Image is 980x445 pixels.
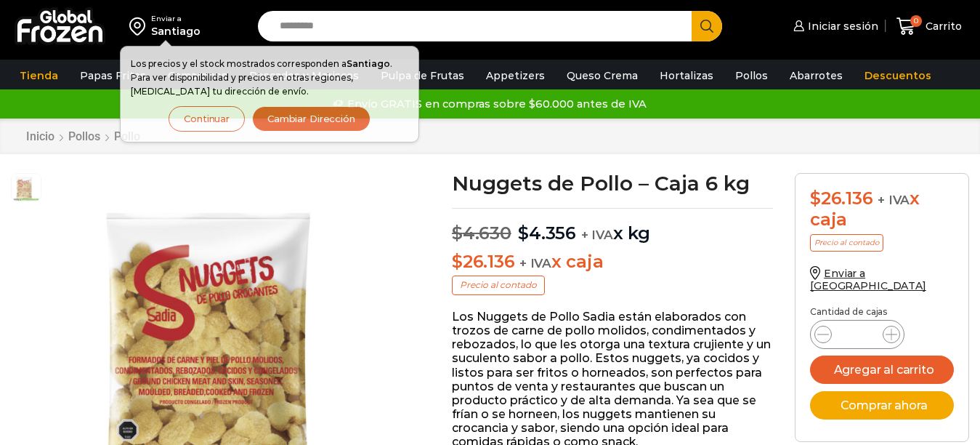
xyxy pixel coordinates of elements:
div: Santiago [151,24,201,39]
h1: Nuggets de Pollo – Caja 6 kg [452,173,773,193]
a: Tienda [12,62,65,89]
span: Iniciar sesión [804,19,878,33]
button: Comprar ahora [810,391,954,420]
a: Pulpa de Frutas [373,62,471,89]
a: Pollos [68,129,101,143]
bdi: 4.356 [518,222,576,244]
button: Agregar al carrito [810,356,954,384]
a: Iniciar sesión [790,12,878,41]
span: $ [452,251,463,272]
p: Precio al contado [452,276,545,294]
span: + IVA [581,228,613,242]
p: x kg [452,208,773,244]
bdi: 26.136 [810,188,872,209]
bdi: 26.136 [452,251,514,272]
nav: Breadcrumb [25,129,141,143]
span: $ [452,222,463,244]
a: Appetizers [479,62,552,89]
input: Product quantity [843,324,871,345]
span: + IVA [519,256,551,270]
span: nuggets [12,174,41,203]
div: x caja [810,188,954,230]
button: Search button [692,11,722,41]
button: Continuar [169,106,245,132]
a: Enviar a [GEOGRAPHIC_DATA] [810,267,926,292]
a: Descuentos [857,62,939,89]
p: Cantidad de cajas [810,307,954,317]
img: address-field-icon.svg [129,14,151,39]
p: x caja [452,252,773,273]
a: Inicio [25,129,55,143]
p: Precio al contado [810,234,883,252]
span: 0 [910,15,922,27]
a: Queso Crema [559,62,645,89]
a: Hortalizas [652,62,721,89]
bdi: 4.630 [452,222,511,244]
p: Los precios y el stock mostrados corresponden a . Para ver disponibilidad y precios en otras regi... [131,57,408,99]
span: Carrito [922,19,962,33]
div: Enviar a [151,14,201,24]
span: + IVA [878,193,910,207]
a: Papas Fritas [73,62,153,89]
strong: Santiago [347,58,390,69]
span: $ [810,188,821,209]
a: Pollos [728,62,775,89]
button: Cambiar Dirección [252,106,370,132]
a: Pollo [113,129,141,143]
a: 0 Carrito [893,9,965,44]
a: Abarrotes [782,62,850,89]
span: $ [518,222,529,244]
